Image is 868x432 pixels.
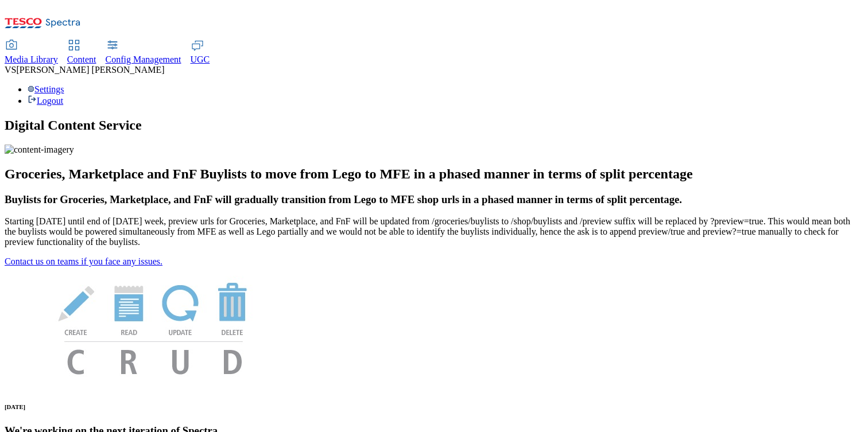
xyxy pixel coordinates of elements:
img: News Image [5,267,303,387]
a: UGC [191,41,210,65]
a: Content [67,41,96,65]
a: Media Library [5,41,58,65]
h6: [DATE] [5,403,863,410]
img: content-imagery [5,145,74,155]
h1: Digital Content Service [5,118,863,133]
a: Logout [28,96,63,106]
h2: Groceries, Marketplace and FnF Buylists to move from Lego to MFE in a phased manner in terms of s... [5,166,863,182]
a: Config Management [106,41,181,65]
span: UGC [191,55,210,64]
p: Starting [DATE] until end of [DATE] week, preview urls for Groceries, Marketplace, and FnF will b... [5,216,863,247]
span: Content [67,55,96,64]
a: Contact us on teams if you face any issues. [5,256,162,266]
h3: Buylists for Groceries, Marketplace, and FnF will gradually transition from Lego to MFE shop urls... [5,193,863,206]
span: [PERSON_NAME] [PERSON_NAME] [16,65,164,75]
span: Config Management [106,55,181,64]
span: Media Library [5,55,58,64]
a: Settings [28,84,64,94]
span: VS [5,65,16,75]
